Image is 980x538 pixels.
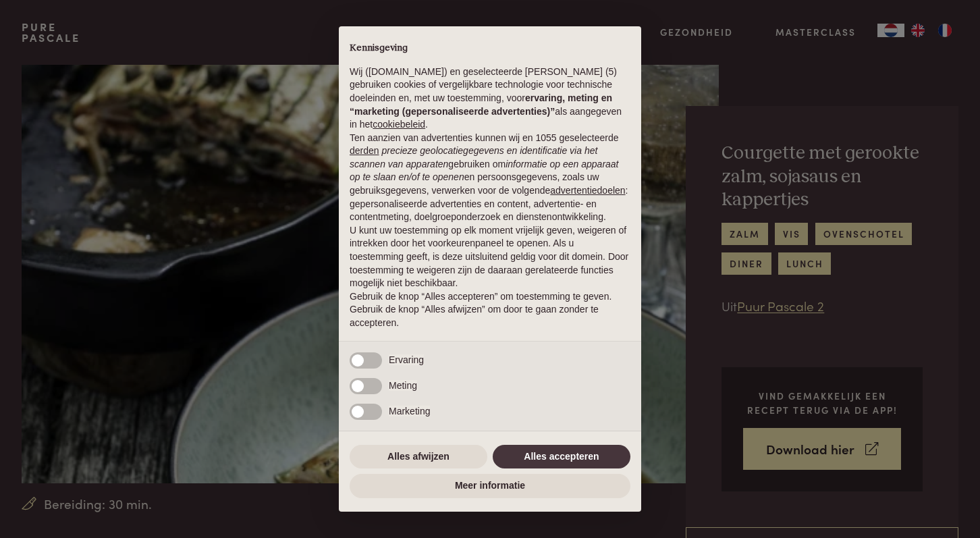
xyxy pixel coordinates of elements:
[350,145,597,169] em: precieze geolocatiegegevens en identificatie via het scannen van apparaten
[550,184,625,198] button: advertentiedoelen
[350,159,619,183] em: informatie op een apparaat op te slaan en/of te openen
[493,445,630,469] button: Alles accepteren
[350,65,630,132] p: Wij ([DOMAIN_NAME]) en geselecteerde [PERSON_NAME] (5) gebruiken cookies of vergelijkbare technol...
[350,144,379,158] button: derden
[350,290,630,330] p: Gebruik de knop “Alles accepteren” om toestemming te geven. Gebruik de knop “Alles afwijzen” om d...
[389,354,424,365] span: Ervaring
[389,406,430,416] span: Marketing
[350,474,630,498] button: Meer informatie
[389,380,417,391] span: Meting
[350,132,630,224] p: Ten aanzien van advertenties kunnen wij en 1055 geselecteerde gebruiken om en persoonsgegevens, z...
[350,224,630,290] p: U kunt uw toestemming op elk moment vrijelijk geven, weigeren of intrekken door het voorkeurenpan...
[350,445,487,469] button: Alles afwijzen
[373,119,425,130] a: cookiebeleid
[350,43,630,55] h2: Kennisgeving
